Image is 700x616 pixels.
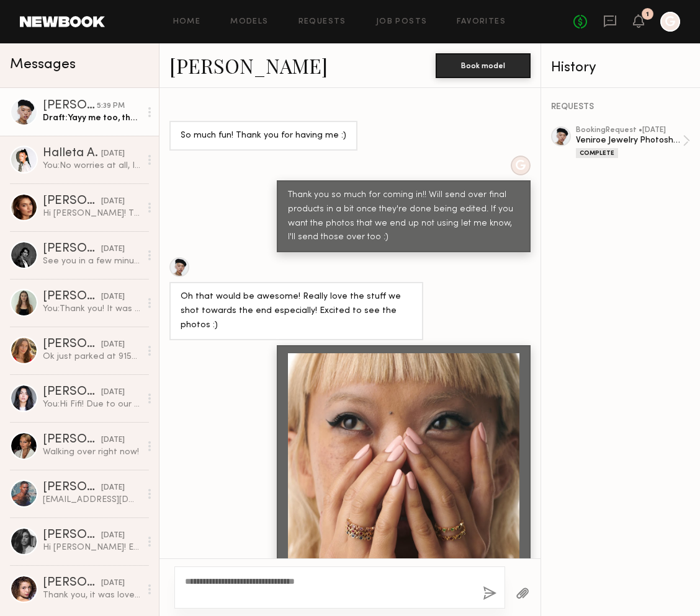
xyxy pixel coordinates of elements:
div: You: Hi Fifi! Due to our Photographer changing schedule, we will have to reschedule our shoot! I ... [43,398,140,410]
div: You: Thank you! It was a pleasure working with you as well. [43,303,140,315]
div: Thank you, it was lovely working together and have a great day! [43,589,140,601]
div: 1 [646,11,649,18]
div: [PERSON_NAME] [43,291,101,303]
div: Thank you so much for coming in!! Will send over final products in a bit once they're done being ... [288,188,519,245]
a: [PERSON_NAME] [169,52,328,79]
a: G [660,12,680,32]
div: [PERSON_NAME] [43,577,101,589]
div: Walking over right now! [43,446,140,458]
div: [PERSON_NAME] [43,386,101,398]
a: Models [230,18,268,26]
div: See you in a few minutes! [43,255,140,267]
div: [DATE] [101,530,125,542]
div: Oh that would be awesome! Really love the stuff we shot towards the end especially! Excited to se... [181,290,412,333]
div: So much fun! Thank you for having me :) [181,129,346,143]
div: [DATE] [101,434,125,446]
div: Veniroe Jewelry Photoshoot [576,134,683,146]
span: Messages [10,58,76,72]
div: [DATE] [101,482,125,494]
a: Favorites [457,18,506,26]
div: [PERSON_NAME] [43,338,101,351]
div: Halleta A. [43,147,101,160]
div: Ok just parked at 9150 and going to walk over [43,351,140,363]
div: [PERSON_NAME] [43,434,101,446]
div: [PERSON_NAME] [43,100,97,112]
div: History [551,61,690,75]
div: [DATE] [101,196,125,208]
a: bookingRequest •[DATE]Veniroe Jewelry PhotoshootComplete [576,126,690,158]
a: Job Posts [376,18,428,26]
div: booking Request • [DATE] [576,126,683,134]
div: [DATE] [101,148,125,160]
div: 5:39 PM [97,100,125,112]
a: Requests [298,18,346,26]
div: [DATE] [101,578,125,589]
button: Book model [436,53,531,78]
div: [DATE] [101,244,125,255]
a: Book model [436,59,531,70]
a: Home [173,18,201,26]
div: [DATE] [101,291,125,303]
div: [PERSON_NAME] [43,243,101,255]
div: [PERSON_NAME] [43,195,101,208]
div: Hi [PERSON_NAME]! Thank you so much for letting me know and I hope to work with you in the future 🤍 [43,208,140,219]
div: [DATE] [101,339,125,351]
div: Draft: Yayy me too, they came out great. [43,112,140,124]
div: [PERSON_NAME] [43,482,101,494]
div: You: No worries at all, I appreciate you letting me know. Take care [43,160,140,172]
div: REQUESTS [551,103,690,112]
div: Complete [576,148,618,158]
div: [EMAIL_ADDRESS][DOMAIN_NAME] [43,494,140,506]
div: Hi [PERSON_NAME]! Everything looks good 😊 I don’t think I have a plain long sleeve white shirt th... [43,542,140,553]
div: [PERSON_NAME] [43,529,101,542]
div: [DATE] [101,387,125,398]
